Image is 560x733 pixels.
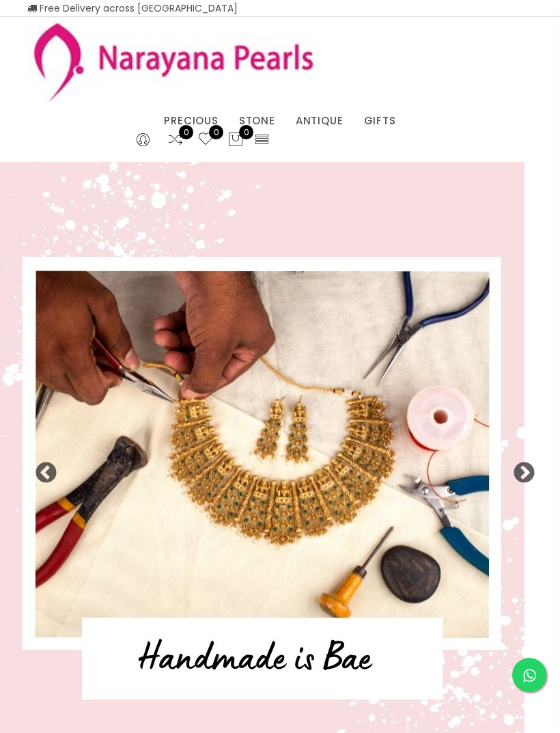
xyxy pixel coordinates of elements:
[239,125,253,139] span: 0
[27,1,238,15] span: Free Delivery across [GEOGRAPHIC_DATA]
[179,125,193,139] span: 0
[209,125,223,139] span: 0
[164,111,218,131] a: PRECIOUS
[239,111,275,131] a: STONE
[364,111,396,131] a: GIFTS
[34,462,48,475] button: Previous
[296,111,344,131] a: ANTIQUE
[197,131,214,149] a: 0
[227,131,244,149] button: 0
[167,131,184,149] a: 0
[512,462,526,475] button: Next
